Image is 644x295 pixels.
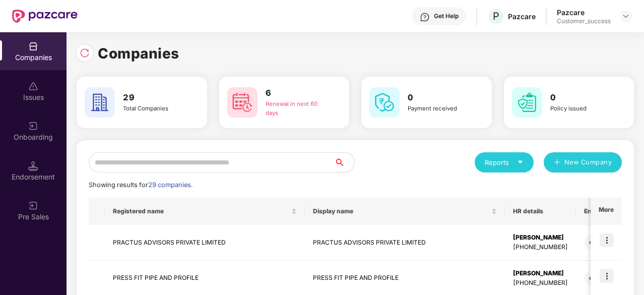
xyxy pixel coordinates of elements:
td: PRACTUS ADVISORS PRIVATE LIMITED [305,225,505,261]
img: svg+xml;base64,PHN2ZyBpZD0iQ29tcGFuaWVzIiB4bWxucz0iaHR0cDovL3d3dy53My5vcmcvMjAwMC9zdmciIHdpZHRoPS... [28,41,38,51]
span: Registered name [113,207,289,215]
img: New Pazcare Logo [12,10,78,23]
span: New Company [564,157,612,167]
h3: 0 [550,91,613,104]
h1: Companies [98,42,179,65]
h3: 6 [266,87,329,100]
div: Pazcare [508,12,536,21]
span: caret-down [517,159,524,165]
span: P [493,10,499,22]
div: Reports [485,157,524,167]
th: More [591,198,622,225]
img: icon [600,269,614,283]
img: svg+xml;base64,PHN2ZyB4bWxucz0iaHR0cDovL3d3dy53My5vcmcvMjAwMC9zdmciIHdpZHRoPSI2MCIgaGVpZ2h0PSI2MC... [85,87,115,117]
img: svg+xml;base64,PHN2ZyB4bWxucz0iaHR0cDovL3d3dy53My5vcmcvMjAwMC9zdmciIHdpZHRoPSI2MCIgaGVpZ2h0PSI2MC... [512,87,542,117]
div: Customer_success [557,17,611,25]
div: Payment received [408,104,471,113]
button: plusNew Company [544,152,622,172]
div: [PERSON_NAME] [513,233,568,243]
img: svg+xml;base64,PHN2ZyBpZD0iUmVsb2FkLTMyeDMyIiB4bWxucz0iaHR0cDovL3d3dy53My5vcmcvMjAwMC9zdmciIHdpZH... [80,48,90,58]
th: HR details [505,198,576,225]
h3: 29 [123,91,186,104]
span: 29 companies. [148,181,192,189]
button: search [334,152,355,172]
img: svg+xml;base64,PHN2ZyB3aWR0aD0iMjAiIGhlaWdodD0iMjAiIHZpZXdCb3g9IjAgMCAyMCAyMCIgZmlsbD0ibm9uZSIgeG... [28,201,38,211]
td: PRACTUS ADVISORS PRIVATE LIMITED [105,225,305,261]
img: svg+xml;base64,PHN2ZyBpZD0iSGVscC0zMngzMiIgeG1sbnM9Imh0dHA6Ly93d3cudzMub3JnLzIwMDAvc3ZnIiB3aWR0aD... [420,12,430,22]
div: Pazcare [557,8,611,17]
img: svg+xml;base64,PHN2ZyBpZD0iSXNzdWVzX2Rpc2FibGVkIiB4bWxucz0iaHR0cDovL3d3dy53My5vcmcvMjAwMC9zdmciIH... [28,81,38,91]
div: Policy issued [550,104,613,113]
img: icon [600,233,614,247]
div: [PHONE_NUMBER] [513,278,568,288]
div: [PHONE_NUMBER] [513,243,568,252]
span: plus [554,159,560,167]
div: Total Companies [123,104,186,113]
span: search [334,158,354,166]
span: Showing results for [89,181,192,189]
img: svg+xml;base64,PHN2ZyB3aWR0aD0iMjAiIGhlaWdodD0iMjAiIHZpZXdCb3g9IjAgMCAyMCAyMCIgZmlsbD0ibm9uZSIgeG... [28,121,38,131]
th: Registered name [105,198,305,225]
div: Renewal in next 60 days [266,100,329,118]
th: Display name [305,198,505,225]
span: Endorsements [584,207,637,215]
img: svg+xml;base64,PHN2ZyB3aWR0aD0iMTQuNSIgaGVpZ2h0PSIxNC41IiB2aWV3Qm94PSIwIDAgMTYgMTYiIGZpbGw9Im5vbm... [28,161,38,171]
div: [PERSON_NAME] [513,269,568,278]
img: svg+xml;base64,PHN2ZyB4bWxucz0iaHR0cDovL3d3dy53My5vcmcvMjAwMC9zdmciIHdpZHRoPSI2MCIgaGVpZ2h0PSI2MC... [227,87,257,117]
img: svg+xml;base64,PHN2ZyBpZD0iRHJvcGRvd24tMzJ4MzIiIHhtbG5zPSJodHRwOi8vd3d3LnczLm9yZy8yMDAwL3N2ZyIgd2... [622,12,630,20]
span: Display name [313,207,489,215]
h3: 0 [408,91,471,104]
img: svg+xml;base64,PHN2ZyB4bWxucz0iaHR0cDovL3d3dy53My5vcmcvMjAwMC9zdmciIHdpZHRoPSI2MCIgaGVpZ2h0PSI2MC... [369,87,400,117]
div: Get Help [434,12,459,20]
